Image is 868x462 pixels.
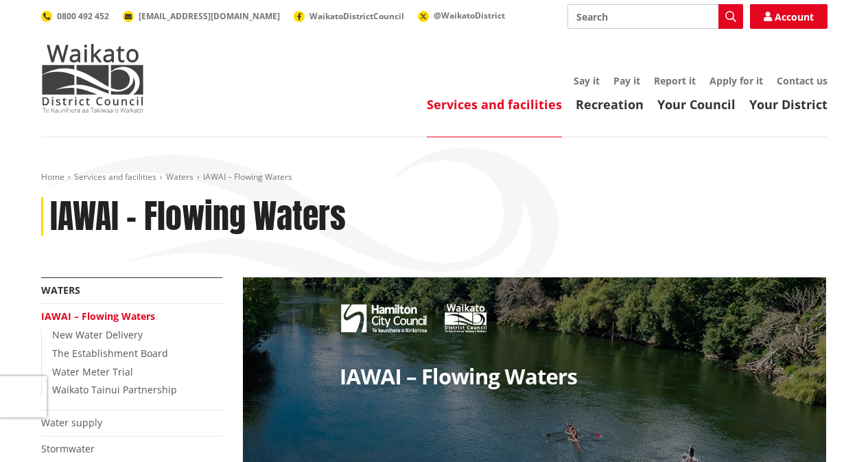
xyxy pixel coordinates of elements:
a: The Establishment Board [52,347,168,360]
span: WaikatoDistrictCouncil [309,10,404,22]
a: Contact us [777,74,828,87]
a: WaikatoDistrictCouncil [294,10,404,22]
a: Stormwater [41,442,95,455]
a: Waikato Tainui Partnership [52,383,177,396]
h1: IAWAI – Flowing Waters [50,197,346,237]
a: Water supply [41,416,102,429]
a: Water Meter Trial [52,365,133,378]
span: IAWAI – Flowing Waters [203,171,292,183]
a: Your Council [657,96,736,113]
nav: breadcrumb [41,172,828,183]
img: Waikato District Council - Te Kaunihera aa Takiwaa o Waikato [41,44,144,113]
a: Home [41,171,64,183]
a: 0800 492 452 [41,10,109,22]
a: Your District [749,96,828,113]
span: @WaikatoDistrict [434,10,505,21]
a: Account [750,4,828,29]
a: IAWAI – Flowing Waters [41,310,155,323]
a: @WaikatoDistrict [418,10,505,21]
span: [EMAIL_ADDRESS][DOMAIN_NAME] [139,10,280,22]
a: [EMAIL_ADDRESS][DOMAIN_NAME] [123,10,280,22]
span: 0800 492 452 [57,10,109,22]
a: Waters [41,284,80,297]
input: Search input [567,4,743,29]
a: Report it [654,74,696,87]
a: New Water Delivery [52,328,143,341]
a: Recreation [576,96,644,113]
a: Services and facilities [74,171,156,183]
a: Say it [574,74,600,87]
a: Pay it [613,74,640,87]
a: Services and facilities [427,96,562,113]
a: Apply for it [709,74,763,87]
a: Waters [166,171,193,183]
